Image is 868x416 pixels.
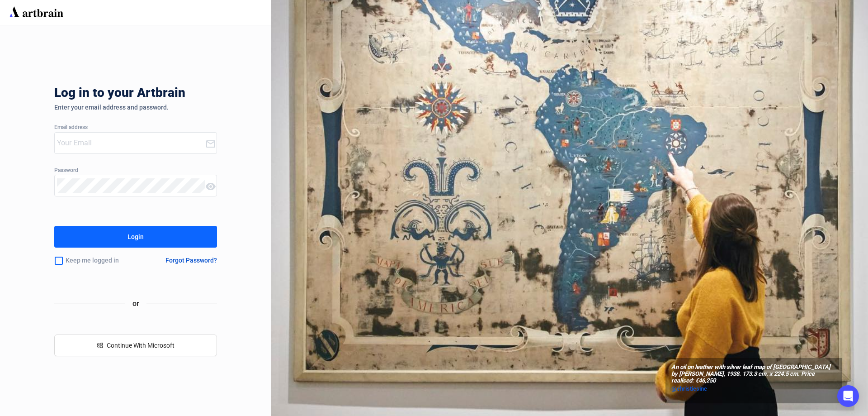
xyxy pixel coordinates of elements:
button: Login [54,226,217,248]
div: Enter your email address and password. [54,104,217,111]
div: Open Intercom Messenger [837,385,859,407]
span: Continue With Microsoft [107,342,175,349]
span: windows [97,342,103,349]
input: Your Email [57,136,205,150]
div: Forgot Password? [165,257,217,264]
div: Email address [54,124,217,131]
span: An oil on leather with silver leaf map of [GEOGRAPHIC_DATA] by [PERSON_NAME], 1938. 173.3 cm. x 2... [671,364,836,384]
div: Login [127,230,144,244]
div: Password [54,167,217,174]
span: @christiesinc [671,385,707,392]
a: @christiesinc [671,384,836,393]
span: or [125,298,146,309]
div: Keep me logged in [54,251,144,270]
div: Log in to your Artbrain [54,86,325,104]
button: windowsContinue With Microsoft [54,335,217,356]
